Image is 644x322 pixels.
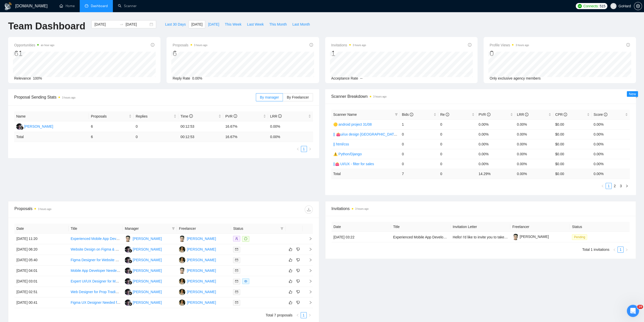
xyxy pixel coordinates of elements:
img: RR [125,268,131,274]
a: RR[PERSON_NAME] [125,258,162,262]
div: [PERSON_NAME] [133,236,162,241]
li: 1 [301,312,307,318]
td: 0 [438,149,477,159]
th: Date [14,224,69,234]
span: dislike [296,300,300,305]
td: 0.00% [515,139,553,149]
li: Previous Page [295,146,301,152]
span: info-circle [525,113,528,116]
a: Website Design on Figma & Transfer to Wix Studio [71,247,150,251]
img: gigradar-bm.png [129,292,132,295]
li: Previous Page [599,183,606,189]
td: Total [14,132,89,142]
a: OT[PERSON_NAME] [179,258,216,262]
span: dislike [296,290,300,294]
th: Name [14,111,89,121]
span: PVR [479,112,490,117]
span: user [612,4,615,8]
a: RR[PERSON_NAME] [125,290,162,294]
button: like [287,246,294,252]
span: info-circle [151,43,154,47]
time: 3 hours ago [38,208,51,211]
img: OT [179,246,185,253]
td: $ 0.00 [553,169,592,179]
span: message [244,237,247,240]
td: 0 [400,139,438,149]
td: 0.00% [515,159,553,169]
img: gigradar-bm.png [129,281,132,285]
span: Opportunities [14,42,54,48]
span: Replies [136,113,173,119]
iframe: Intercom live chat [627,305,639,317]
span: By manager [260,95,279,99]
button: download [305,205,313,214]
img: c1qOfENW3LhlVGsao8dQiftSVVHWMuVlyJNI1XMvAWAfE6XRjaYJKSBnMI-B-rRkpE [512,234,519,240]
time: 3 hours ago [373,95,387,98]
button: like [287,268,294,274]
div: [PERSON_NAME] [24,124,53,129]
img: RR [16,123,23,130]
button: left [295,146,301,152]
a: setting [634,4,642,8]
a: || html/css [333,142,349,146]
a: BP[PERSON_NAME] [179,236,216,240]
div: [PERSON_NAME] [187,236,216,241]
li: Previous Page [611,247,617,253]
a: OT[PERSON_NAME] [179,247,216,251]
td: Experienced Mobile App Developer for Language Learning App with Speech Recognition [69,234,123,244]
span: right [305,237,312,240]
td: $0.00 [553,159,592,169]
td: 6 [89,132,134,142]
button: [DATE] [189,20,205,28]
span: Scanner Name [333,112,357,117]
button: dislike [295,299,301,306]
td: 0 [400,149,438,159]
li: 2 [612,183,618,189]
span: mail [235,248,238,251]
span: info-circle [564,113,567,116]
img: OT [179,257,185,263]
span: Pending [572,234,587,240]
th: Manager [123,224,177,234]
button: Last Week [244,20,266,28]
img: upwork-logo.png [578,4,582,8]
td: 0.00% [592,159,630,169]
span: -- [360,76,362,80]
div: 6 [173,49,207,58]
span: [DATE] [191,22,202,27]
li: 1 [606,183,612,189]
span: download [305,207,313,212]
span: Dashboard [91,4,108,8]
span: mail [235,290,238,293]
a: RR[PERSON_NAME] [125,279,162,283]
span: mail [235,301,238,304]
a: Figma UX Designer Needed for Sports Betting App Prototype [71,300,167,305]
td: 0.00% [476,119,515,129]
span: filter [171,225,176,232]
td: 0 [438,119,477,129]
a: ||👛 UI/UX - filter for sales [333,162,374,166]
span: info-circle [468,43,471,47]
span: like [289,300,292,305]
div: [PERSON_NAME] [187,247,216,252]
span: dislike [296,258,300,262]
td: 1 [400,119,438,129]
img: gigradar-bm.png [129,270,132,274]
button: dislike [295,278,301,284]
a: OT[PERSON_NAME] [179,279,216,283]
span: Profile Views [490,42,529,48]
img: RR [125,299,131,306]
td: 0.00% [476,159,515,169]
img: BP [125,236,131,242]
img: OT [179,278,185,285]
a: Web Designer for Prop Trading Firm Website [71,290,141,294]
span: 100% [33,76,42,80]
a: || 👛ui/ux design [GEOGRAPHIC_DATA] 08/02 [333,132,407,136]
span: Re [440,112,449,117]
button: Last Month [289,20,313,28]
button: left [599,183,606,189]
td: $0.00 [553,129,592,139]
button: dislike [295,268,301,274]
a: 1 [606,183,611,189]
img: RR [125,257,131,263]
